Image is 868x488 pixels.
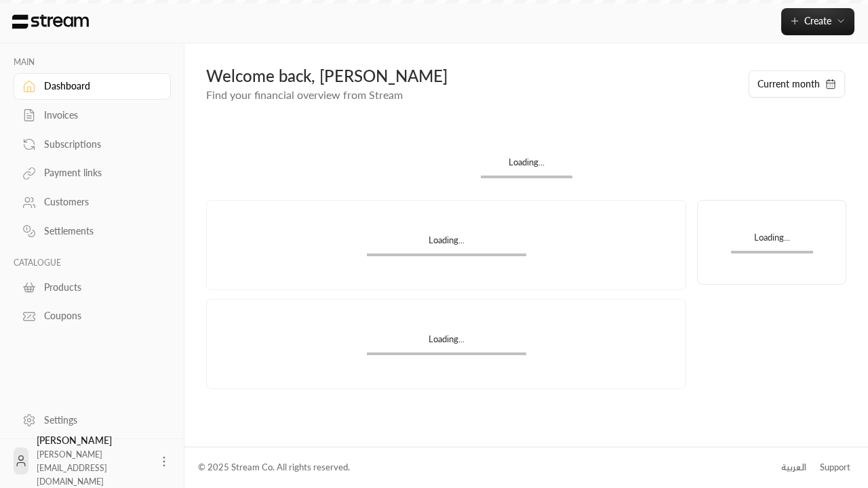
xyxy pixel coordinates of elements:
div: Loading... [367,333,526,352]
div: Dashboard [44,79,154,93]
a: Payment links [14,160,171,186]
div: العربية [781,461,806,474]
a: Support [815,455,854,480]
div: Products [44,281,154,294]
div: Loading... [731,231,813,251]
div: Payment links [44,166,154,180]
div: Customers [44,195,154,209]
div: Settings [44,413,154,427]
a: Products [14,274,171,300]
a: Invoices [14,102,171,129]
div: © 2025 Stream Co. All rights reserved. [198,461,350,474]
div: Welcome back, [PERSON_NAME] [206,65,734,87]
span: Find your financial overview from Stream [206,88,403,101]
button: Current month [749,70,845,98]
div: [PERSON_NAME] [37,434,149,488]
div: Invoices [44,108,154,122]
p: CATALOGUE [14,258,171,268]
div: Loading... [481,156,572,176]
a: Customers [14,189,171,216]
span: Create [804,15,831,26]
a: Dashboard [14,73,171,100]
button: Create [781,8,854,35]
a: Coupons [14,303,171,329]
p: MAIN [14,57,171,68]
a: Settlements [14,218,171,245]
div: Loading... [367,234,526,253]
span: [PERSON_NAME][EMAIL_ADDRESS][DOMAIN_NAME] [37,449,107,487]
img: Logo [11,14,90,29]
a: Subscriptions [14,131,171,157]
div: Coupons [44,309,154,323]
div: Settlements [44,224,154,238]
a: Settings [14,407,171,433]
div: Subscriptions [44,138,154,151]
